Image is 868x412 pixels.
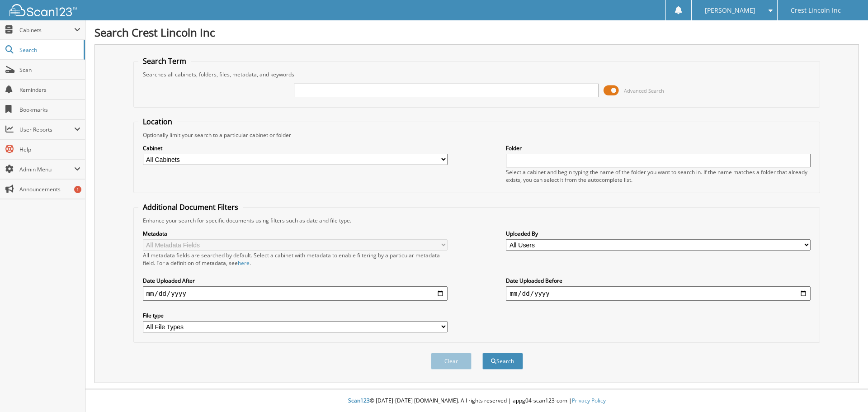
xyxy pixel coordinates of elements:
[431,353,472,369] button: Clear
[624,87,664,94] span: Advanced Search
[138,217,816,224] div: Enhance your search for specific documents using filters such as date and file type.
[94,25,859,40] h1: Search Crest Lincoln Inc
[85,390,868,412] div: © [DATE]-[DATE] [DOMAIN_NAME]. All rights reserved | appg04-scan123-com |
[348,397,370,404] span: Scan123
[482,353,523,369] button: Search
[506,144,811,152] label: Folder
[19,106,80,114] span: Bookmarks
[506,286,811,301] input: end
[238,259,250,267] a: here
[572,397,606,404] a: Privacy Policy
[19,46,79,54] span: Search
[138,117,177,127] legend: Location
[705,8,755,13] span: [PERSON_NAME]
[74,186,81,193] div: 1
[506,230,811,237] label: Uploaded By
[138,202,243,212] legend: Additional Document Filters
[791,8,841,13] span: Crest Lincoln Inc
[143,230,448,237] label: Metadata
[143,286,448,301] input: start
[143,251,448,267] div: All metadata fields are searched by default. Select a cabinet with metadata to enable filtering b...
[506,277,811,284] label: Date Uploaded Before
[143,144,448,152] label: Cabinet
[143,277,448,284] label: Date Uploaded After
[19,126,74,133] span: User Reports
[138,71,816,78] div: Searches all cabinets, folders, files, metadata, and keywords
[506,168,811,184] div: Select a cabinet and begin typing the name of the folder you want to search in. If the name match...
[19,166,74,173] span: Admin Menu
[19,185,80,193] span: Announcements
[138,131,816,139] div: Optionally limit your search to a particular cabinet or folder
[138,56,191,66] legend: Search Term
[19,146,80,153] span: Help
[9,4,77,16] img: scan123-logo-white.svg
[143,312,448,319] label: File type
[19,86,80,94] span: Reminders
[19,26,74,34] span: Cabinets
[19,66,80,74] span: Scan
